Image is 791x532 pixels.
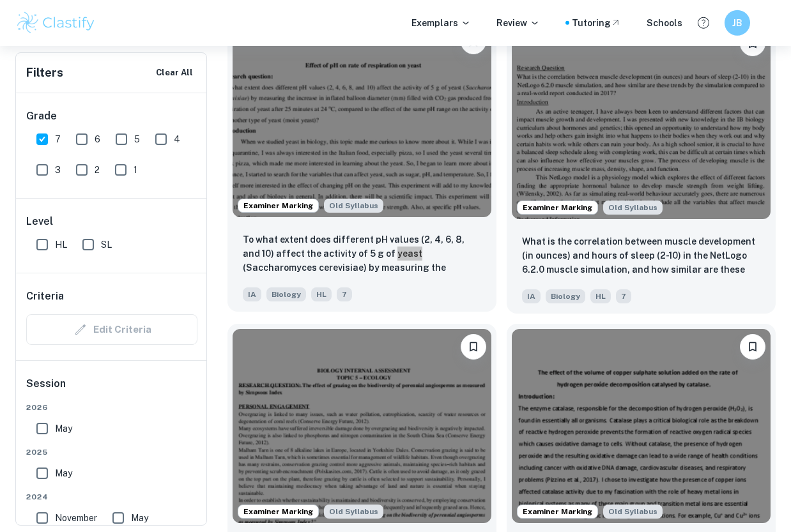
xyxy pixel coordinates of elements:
[26,314,197,345] div: Criteria filters are unavailable when searching by topic
[518,506,597,517] span: Examiner Marking
[227,20,496,314] a: Examiner MarkingStarting from the May 2025 session, the Biology IA requirements have changed. It'...
[233,24,491,218] img: Biology IA example thumbnail: To what extent does different pH values
[243,287,261,301] span: IA
[603,505,663,519] div: Starting from the May 2025 session, the Biology IA requirements have changed. It's OK to refer to...
[55,163,61,177] span: 3
[174,132,180,146] span: 4
[324,505,383,519] div: Starting from the May 2025 session, the Biology IA requirements have changed. It's OK to refer to...
[153,63,196,82] button: Clear All
[572,16,621,30] a: Tutoring
[15,10,96,36] img: Clastify logo
[55,466,72,480] span: May
[337,287,352,301] span: 7
[55,511,97,525] span: November
[324,199,383,213] div: Starting from the May 2025 session, the Biology IA requirements have changed. It's OK to refer to...
[238,506,318,517] span: Examiner Marking
[512,329,771,523] img: Biology IA example thumbnail: What is the effect of the volume of cop
[26,289,64,304] h6: Criteria
[730,16,745,30] h6: JB
[616,289,631,303] span: 7
[522,234,760,278] p: What is the correlation between muscle development (in ounces) and hours of sleep (2-10) in the N...
[266,287,306,301] span: Biology
[95,132,100,146] span: 6
[496,16,540,30] p: Review
[101,238,112,252] span: SL
[324,505,383,519] span: Old Syllabus
[134,163,137,177] span: 1
[512,26,771,220] img: Biology IA example thumbnail: What is the correlation between muscle d
[740,334,765,360] button: Bookmark
[243,232,481,276] p: To what extent does different pH values (2, 4, 6, 8, and 10) affect the activity of 5 g of yeast ...
[55,422,72,436] span: May
[311,287,332,301] span: HL
[590,289,611,303] span: HL
[131,511,148,525] span: May
[26,109,197,124] h6: Grade
[693,12,714,34] button: Help and Feedback
[233,329,491,523] img: Biology IA example thumbnail: The effect of grazing on the biodiversit
[507,20,776,314] a: Examiner MarkingStarting from the May 2025 session, the Biology IA requirements have changed. It'...
[522,289,541,303] span: IA
[546,289,585,303] span: Biology
[238,200,318,211] span: Examiner Marking
[603,505,663,519] span: Old Syllabus
[26,376,197,402] h6: Session
[26,214,197,229] h6: Level
[324,199,383,213] span: Old Syllabus
[725,10,750,36] button: JB
[26,491,197,503] span: 2024
[134,132,140,146] span: 5
[647,16,682,30] a: Schools
[411,16,471,30] p: Exemplars
[26,402,197,413] span: 2026
[95,163,100,177] span: 2
[26,446,197,458] span: 2025
[55,238,67,252] span: HL
[461,334,486,360] button: Bookmark
[518,202,597,213] span: Examiner Marking
[55,132,61,146] span: 7
[603,201,663,215] div: Starting from the May 2025 session, the Biology IA requirements have changed. It's OK to refer to...
[26,64,63,82] h6: Filters
[603,201,663,215] span: Old Syllabus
